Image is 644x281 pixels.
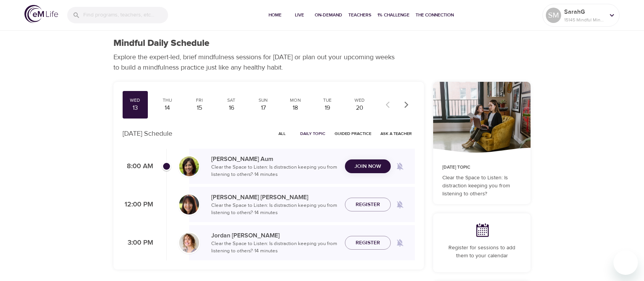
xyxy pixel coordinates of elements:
p: [DATE] Topic [442,164,521,171]
div: Wed [126,97,145,104]
p: [DATE] Schedule [123,128,172,139]
div: SM [546,8,561,23]
span: Guided Practice [335,130,371,137]
span: On-Demand [315,11,342,19]
button: Daily Topic [297,128,328,140]
img: Jordan-Whitehead.jpg [179,233,199,253]
button: Register [345,236,391,250]
span: Daily Topic [300,130,325,137]
button: Join Now [345,159,391,174]
span: Teachers [348,11,371,19]
div: 15 [190,104,209,112]
div: 13 [126,104,145,112]
div: 17 [254,104,273,112]
img: Alisha%20Aum%208-9-21.jpg [179,156,199,176]
span: Join Now [354,162,381,171]
div: Sun [254,97,273,104]
div: Tue [318,97,337,104]
p: Jordan [PERSON_NAME] [211,231,339,240]
button: Register [345,198,391,212]
button: All [270,128,294,140]
p: Register for sessions to add them to your calendar [442,244,521,260]
span: Register [356,238,380,248]
p: 8:00 AM [123,161,153,172]
span: 1% Challenge [377,11,409,19]
div: 18 [286,104,305,112]
div: 19 [318,104,337,112]
p: Clear the Space to Listen: Is distraction keeping you from listening to others? · 14 minutes [211,164,339,179]
span: The Connection [416,11,454,19]
div: Thu [158,97,177,104]
span: Remind me when a class goes live every Wednesday at 3:00 PM [391,234,409,252]
div: Wed [350,97,369,104]
span: Home [266,11,284,19]
span: Remind me when a class goes live every Wednesday at 12:00 PM [391,195,409,214]
p: [PERSON_NAME] Aum [211,154,339,164]
p: SarahG [564,7,605,16]
p: Explore the expert-led, brief mindfulness sessions for [DATE] or plan out your upcoming weeks to ... [113,52,400,73]
span: All [273,130,291,137]
span: Live [290,11,309,19]
span: Register [356,200,380,210]
iframe: Button to launch messaging window [613,250,638,275]
p: Clear the Space to Listen: Is distraction keeping you from listening to others? [442,174,521,198]
div: Mon [286,97,305,104]
p: [PERSON_NAME] [PERSON_NAME] [211,193,339,202]
button: Guided Practice [332,128,374,140]
p: 15145 Mindful Minutes [564,16,605,23]
div: 14 [158,104,177,112]
p: 3:00 PM [123,238,153,248]
span: Remind me when a class goes live every Wednesday at 8:00 AM [391,157,409,175]
p: 12:00 PM [123,200,153,210]
div: 20 [350,104,369,112]
img: Andrea_Lieberstein-min.jpg [179,195,199,214]
img: logo [24,5,58,23]
button: Ask a Teacher [377,128,415,140]
p: Clear the Space to Listen: Is distraction keeping you from listening to others? · 14 minutes [211,240,339,255]
div: Sat [222,97,241,104]
h1: Mindful Daily Schedule [113,38,209,49]
p: Clear the Space to Listen: Is distraction keeping you from listening to others? · 14 minutes [211,202,339,217]
div: 16 [222,104,241,112]
input: Find programs, teachers, etc... [83,7,168,23]
span: Ask a Teacher [380,130,412,137]
div: Fri [190,97,209,104]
